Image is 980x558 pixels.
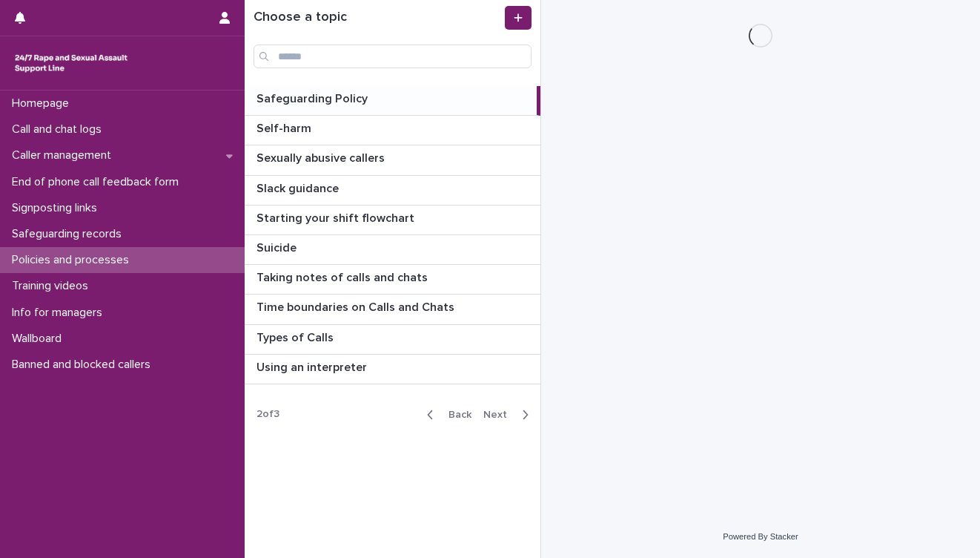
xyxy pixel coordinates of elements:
p: Info for managers [6,306,114,320]
p: Signposting links [6,201,109,215]
a: Slack guidanceSlack guidance [245,176,540,206]
p: Taking notes of calls and chats [256,268,431,285]
p: Suicide [256,238,299,255]
p: Safeguarding records [6,227,133,241]
p: Types of Calls [256,328,337,345]
p: Homepage [6,96,81,111]
p: 2 of 3 [245,396,291,433]
p: Slack guidance [256,179,342,196]
a: Time boundaries on Calls and ChatsTime boundaries on Calls and Chats [245,295,540,324]
p: Policies and processes [6,253,141,267]
a: SuicideSuicide [245,235,540,265]
a: Sexually abusive callersSexually abusive callers [245,145,540,175]
a: Powered By Stacker [723,532,798,541]
span: Back [440,410,471,420]
span: Next [483,410,516,420]
p: Caller management [6,148,123,163]
p: Time boundaries on Calls and Chats [256,298,457,315]
a: Safeguarding PolicySafeguarding Policy [245,86,540,116]
p: Training videos [6,279,100,293]
p: Starting your shift flowchart [256,209,417,226]
p: Sexually abusive callers [256,148,388,165]
button: Back [415,408,477,421]
a: Self-harmSelf-harm [245,116,540,145]
input: Search [254,45,532,68]
p: Self-harm [256,119,314,136]
a: Taking notes of calls and chatsTaking notes of calls and chats [245,265,540,295]
img: rhQMoQhaT3yELyF149Cw [12,48,130,78]
p: End of phone call feedback form [6,175,191,189]
button: Next [477,408,540,421]
a: Types of CallsTypes of Calls [245,325,540,355]
p: Banned and blocked callers [6,358,162,372]
p: Call and chat logs [6,122,113,137]
h1: Choose a topic [254,10,502,26]
p: Wallboard [6,332,73,346]
a: Using an interpreterUsing an interpreter [245,355,540,384]
p: Safeguarding Policy [256,89,371,106]
p: Using an interpreter [256,358,370,375]
a: Starting your shift flowchartStarting your shift flowchart [245,206,540,235]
